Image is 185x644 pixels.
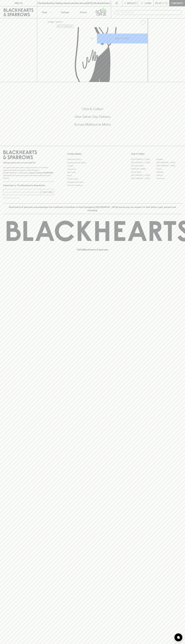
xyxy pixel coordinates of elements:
[3,122,182,127] h5: Across Melbourne Metro
[139,19,147,26] button: Add to wishlist
[67,177,118,180] a: Privacy Policy
[3,166,54,179] p: It is against the law to sell or supply alcohol to, or to obtain alcohol on behalf of a person un...
[67,152,118,156] p: OTHER AREAS
[131,158,156,161] a: [GEOGRAPHIC_DATA]
[131,164,156,167] a: Brunswick West
[56,21,61,23] a: SHOP
[41,189,54,195] button: SUBSCRIBE
[67,158,118,161] a: Bottle Drop FAQ's
[121,10,180,15] input: Try "Pinot noir"
[3,197,54,199] p: We will never spam you
[42,191,53,194] p: SUBSCRIBE
[67,180,118,184] a: Shipping Information
[46,27,148,82] img: Hop Nation Fruit Enhanced Hazy IPA 440ml
[74,6,93,18] a: Stores
[131,152,182,156] p: OUR STORES
[67,174,118,177] a: FAQ's
[156,170,182,174] a: Geelong
[67,184,118,187] a: Terms & Conditions
[5,190,40,194] input: e.g. jane@blackheartsandsparrows.com.au
[3,107,182,111] h5: Click & Collect
[131,170,156,174] a: Fitzroy North
[3,114,182,119] h5: Uber Same-Day Delivery
[127,2,137,5] p: Wishlist
[131,161,156,164] a: [GEOGRAPHIC_DATA]
[156,167,182,170] a: Fitzroy
[80,11,87,14] p: Stores
[156,161,182,164] a: [GEOGRAPHIC_DATA]
[3,184,54,187] p: Subscribe to The Blackhearts Newsletter
[48,21,54,23] a: HOME
[3,161,54,164] p: Sibling owned and run since [DATE]
[156,164,182,167] a: [GEOGRAPHIC_DATA]
[177,636,180,639] img: bubble-icon
[5,206,180,212] p: Blackhearts & Sparrows acknowledges the traditional Custodians of land throughout [GEOGRAPHIC_DAT...
[3,96,182,141] div: Call to action block
[97,34,148,43] button: ADD TO CART
[145,2,151,5] p: Login
[156,174,182,177] a: Prahran
[37,6,56,18] button: Shop
[67,161,118,164] a: Business & Bulk Gifting
[155,2,162,5] p: $0.00
[166,2,167,4] p: 0
[61,11,69,14] p: Tastings
[56,25,74,28] button: Add to wishlist
[42,11,47,14] p: Shop
[156,177,182,180] a: Thornbury
[131,167,156,170] a: [PERSON_NAME]
[115,37,129,40] p: ADD TO CART
[29,172,53,174] strong: Liquor License #32064953
[131,177,156,180] a: [GEOGRAPHIC_DATA]
[67,167,118,171] a: Contact Us
[131,174,156,177] a: [GEOGRAPHIC_DATA]
[171,2,183,5] p: Checkout
[67,164,118,167] a: Careers
[56,6,74,18] a: Tastings
[156,158,182,161] a: Braddon
[67,171,118,174] a: Gift Cards
[14,2,23,5] p: FIND US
